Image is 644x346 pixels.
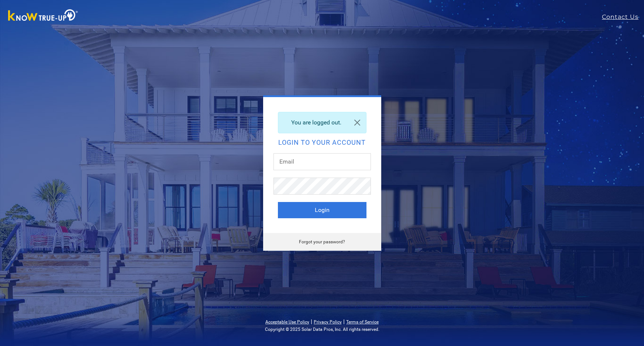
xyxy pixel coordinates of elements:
img: Know True-Up [4,8,82,24]
a: Close [348,112,366,133]
a: Privacy Policy [314,319,342,325]
a: Forgot your password? [299,239,345,244]
div: You are logged out. [278,112,366,133]
button: Login [278,202,366,218]
a: Terms of Service [346,319,379,325]
span: | [343,318,345,325]
a: Acceptable Use Policy [265,319,309,325]
input: Email [273,153,371,170]
h2: Login to your account [278,139,366,146]
a: Contact Us [602,13,644,21]
span: | [311,318,312,325]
